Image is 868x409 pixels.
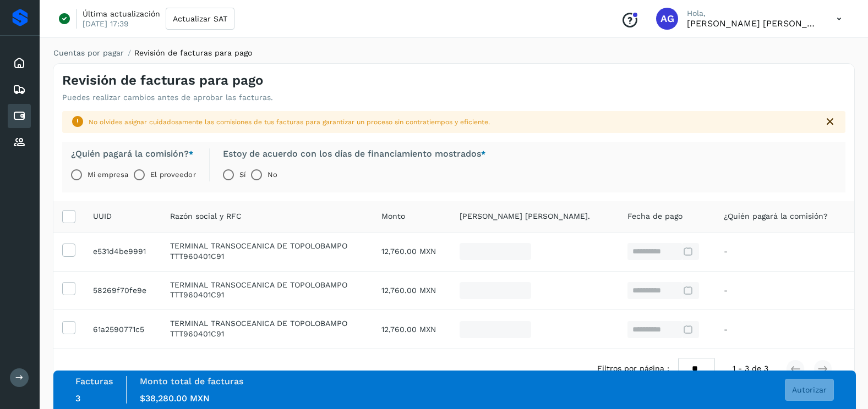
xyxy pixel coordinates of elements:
span: 6f7f1ff9-fdf6-4142-a78b-61a2590771c5 [93,325,144,334]
p: Puedes realizar cambios antes de aprobar las facturas. [62,93,273,102]
span: Actualizar SAT [173,15,227,23]
p: Última actualización [83,9,160,19]
span: ¿Quién pagará la comisión? [724,211,828,222]
p: TERMINAL TRANSOCEANICA DE TOPOLOBAMPO [170,280,364,290]
label: Monto total de facturas [140,376,243,386]
span: TTT960401C91 [170,329,224,338]
span: TTT960401C91 [170,252,224,261]
span: Razón social y RFC [170,211,242,222]
label: Mi empresa [88,164,128,186]
p: Hola, [687,9,819,18]
p: TERMINAL TRANSOCEANICA DE TOPOLOBAMPO [170,319,364,328]
span: $38,280.00 MXN [140,393,210,404]
span: Autorizar [792,386,827,394]
td: 12,760.00 MXN [373,310,451,349]
p: Abigail Gonzalez Leon [687,18,819,29]
p: [DATE] 17:39 [83,19,129,29]
span: Fecha de pago [627,211,683,222]
label: Sí [239,164,245,186]
span: [PERSON_NAME] [PERSON_NAME]. [460,211,590,222]
span: 1 - 3 de 3 [733,363,768,374]
label: El proveedor [150,164,195,186]
button: Autorizar [785,379,834,401]
label: ¿Quién pagará la comisión? [71,148,196,159]
span: - [724,247,728,256]
button: Actualizar SAT [166,8,234,30]
td: 12,760.00 MXN [373,271,451,310]
nav: breadcrumb [53,47,855,59]
label: No [268,164,277,186]
span: Filtros por página : [597,363,669,374]
span: - [724,286,728,295]
h4: Revisión de facturas para pago [62,73,263,89]
span: Revisión de facturas para pago [134,48,252,57]
div: Inicio [8,51,31,75]
label: Facturas [75,376,113,386]
span: 3 [75,393,80,404]
span: UUID [93,211,112,222]
label: Estoy de acuerdo con los días de financiamiento mostrados [223,148,485,159]
div: Embarques [8,78,31,102]
div: Cuentas por pagar [8,104,31,128]
span: - [724,325,728,334]
p: TERMINAL TRANSOCEANICA DE TOPOLOBAMPO [170,241,364,251]
span: TTT960401C91 [170,290,224,299]
div: No olvides asignar cuidadosamente las comisiones de tus facturas para garantizar un proceso sin c... [89,117,815,127]
span: be8b145e-4d30-4a8e-8634-e531d4be9991 [93,247,146,256]
a: Cuentas por pagar [53,48,124,57]
td: 12,760.00 MXN [373,232,451,271]
div: Proveedores [8,130,31,154]
span: ab0a7ff1-6f69-4ba0-b3fe-58269f70fe9e [93,286,146,295]
span: Monto [381,211,405,222]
